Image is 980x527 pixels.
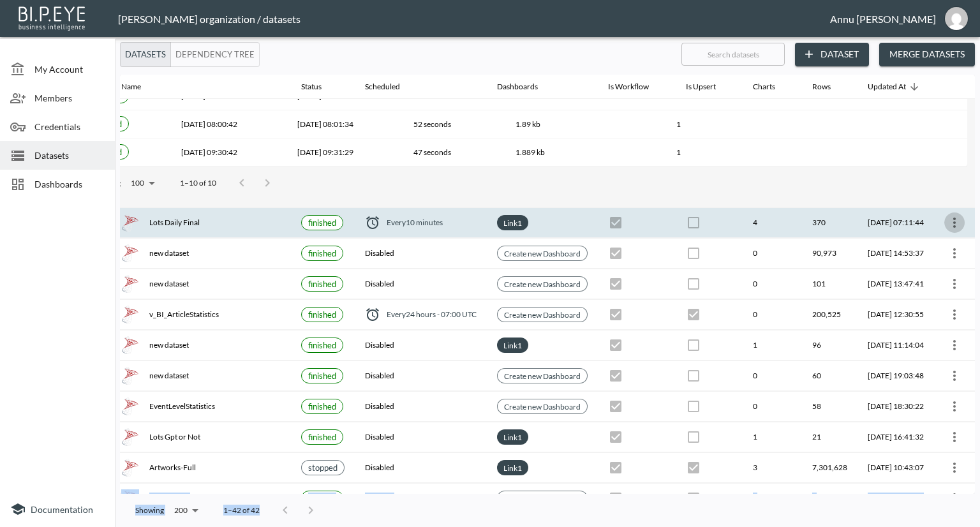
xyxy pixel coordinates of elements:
[944,243,965,263] button: more
[598,453,676,483] th: {"type":{},"key":null,"ref":null,"props":{"disabled":true,"checked":true,"color":"primary","style...
[802,361,857,391] th: 60
[802,453,857,483] th: 7,301,628
[771,110,912,138] th: {"type":"div","key":null,"ref":null,"props":{"style":{"fontSize":12},"children":[]},"_owner":null}
[487,422,598,452] th: {"type":"div","key":null,"ref":null,"props":{"style":{"display":"flex","flexWrap":"wrap","gap":6}...
[31,504,93,515] span: Documentation
[403,110,505,138] th: 52 seconds
[180,177,216,188] p: 1–10 of 10
[291,330,355,360] th: {"type":{},"key":null,"ref":null,"props":{"size":"small","label":{"type":{},"key":null,"ref":null...
[111,453,291,483] th: {"type":"div","key":null,"ref":null,"props":{"style":{"display":"flex","gap":16,"alignItems":"cen...
[743,392,802,422] th: 0
[505,110,582,138] th: 1.89 kb
[301,79,338,94] span: Status
[501,461,524,475] a: Link1
[365,79,417,94] span: Scheduled
[308,432,336,442] span: finished
[34,91,105,105] span: Members
[802,484,857,514] th: 0
[34,63,105,76] span: My Account
[857,330,934,360] th: 2025-08-22, 11:14:04
[945,7,968,30] img: 30a3054078d7a396129f301891e268cf
[121,275,139,293] img: mssql icon
[121,428,281,446] div: Lots Gpt or Not
[802,208,857,238] th: 370
[291,422,355,452] th: {"type":{},"key":null,"ref":null,"props":{"size":"small","label":{"type":{},"key":null,"ref":null...
[676,361,743,391] th: {"type":{},"key":null,"ref":null,"props":{"disabled":true,"checked":false,"color":"primary","styl...
[487,239,598,269] th: {"type":{},"key":null,"ref":null,"props":{"size":"small","clickable":true,"style":{"background":"...
[308,463,338,473] span: stopped
[812,79,831,94] div: Rows
[934,361,975,391] th: {"type":{"isMobxInjector":true,"displayName":"inject-with-userStore-stripeStore-datasetsStore(Obj...
[676,453,743,483] th: {"type":{},"key":null,"ref":null,"props":{"disabled":true,"checked":true,"color":"primary","style...
[291,300,355,330] th: {"type":{},"key":null,"ref":null,"props":{"size":"small","label":{"type":{},"key":null,"ref":null...
[111,300,291,330] th: {"type":"div","key":null,"ref":null,"props":{"style":{"display":"flex","gap":16,"alignItems":"cen...
[857,392,934,422] th: 2025-08-21, 18:30:22
[802,422,857,452] th: 21
[501,277,583,292] a: Create new Dashboard
[934,300,975,330] th: {"type":{"isMobxInjector":true,"displayName":"inject-with-userStore-stripeStore-datasetsStore(Obj...
[501,399,583,414] a: Create new Dashboard
[857,269,934,299] th: 2025-08-22, 13:47:41
[355,392,487,422] th: Disabled
[497,491,588,506] div: Create new Dashboard
[308,248,336,258] span: finished
[598,330,676,360] th: {"type":{},"key":null,"ref":null,"props":{"disabled":true,"checked":true,"color":"primary","style...
[802,330,857,360] th: 96
[743,484,802,514] th: 0
[857,361,934,391] th: 2025-08-21, 19:03:48
[743,239,802,269] th: 0
[857,208,934,238] th: 2025-08-23, 07:11:44
[365,79,400,94] div: Scheduled
[501,369,583,383] a: Create new Dashboard
[223,505,260,516] p: 1–42 of 42
[135,505,164,516] p: Showing
[77,138,171,167] th: {"type":{},"key":null,"ref":null,"props":{"size":"small","label":{"type":{},"key":null,"ref":null...
[743,361,802,391] th: 0
[121,79,158,94] span: Name
[944,274,965,294] button: more
[487,300,598,330] th: {"type":{},"key":null,"ref":null,"props":{"size":"small","clickable":true,"style":{"background":"...
[487,361,598,391] th: {"type":{},"key":null,"ref":null,"props":{"size":"small","clickable":true,"style":{"background":"...
[111,239,291,269] th: {"type":"div","key":null,"ref":null,"props":{"style":{"display":"flex","gap":16,"alignItems":"cen...
[487,269,598,299] th: {"type":{},"key":null,"ref":null,"props":{"size":"small","clickable":true,"style":{"background":"...
[743,269,802,299] th: 0
[355,239,487,269] th: Disabled
[121,214,281,232] div: Lots Daily Final
[287,138,403,167] th: 2025-08-14, 09:31:29
[743,422,802,452] th: 1
[487,484,598,514] th: {"type":{},"key":null,"ref":null,"props":{"size":"small","clickable":true,"style":{"background":"...
[608,79,649,94] div: Is Workflow
[355,330,487,360] th: Disabled
[936,3,977,34] button: annu@mutualart.com
[355,361,487,391] th: Disabled
[944,427,965,447] button: more
[291,269,355,299] th: {"type":{},"key":null,"ref":null,"props":{"size":"small","label":{"type":{},"key":null,"ref":null...
[812,79,847,94] span: Rows
[291,361,355,391] th: {"type":{},"key":null,"ref":null,"props":{"size":"small","label":{"type":{},"key":null,"ref":null...
[598,422,676,452] th: {"type":{},"key":null,"ref":null,"props":{"disabled":true,"checked":true,"color":"primary","style...
[686,79,716,94] div: Is Upsert
[944,488,965,508] button: more
[598,300,676,330] th: {"type":{},"key":null,"ref":null,"props":{"disabled":true,"checked":true,"color":"primary","style...
[355,269,487,299] th: Disabled
[802,300,857,330] th: 200,525
[301,79,322,94] div: Status
[111,422,291,452] th: {"type":"div","key":null,"ref":null,"props":{"style":{"display":"flex","gap":16,"alignItems":"cen...
[879,43,975,66] button: Merge Datasets
[753,79,775,94] div: Charts
[16,3,89,32] img: bipeye-logo
[487,330,598,360] th: {"type":"div","key":null,"ref":null,"props":{"style":{"display":"flex","flexWrap":"wrap","gap":6}...
[934,484,975,514] th: {"type":{"isMobxInjector":true,"displayName":"inject-with-userStore-stripeStore-datasetsStore(Obj...
[121,306,281,323] div: v_BI_ArticleStatistics
[118,13,830,25] div: [PERSON_NAME] organization / datasets
[111,208,291,238] th: {"type":"div","key":null,"ref":null,"props":{"style":{"display":"flex","gap":16,"alignItems":"cen...
[308,340,336,350] span: finished
[676,484,743,514] th: {"type":{},"key":null,"ref":null,"props":{"disabled":true,"checked":false,"color":"primary","styl...
[121,489,281,507] div: new dataset
[868,79,906,94] div: Updated At
[121,244,139,262] img: mssql icon
[944,304,965,325] button: more
[934,422,975,452] th: {"type":{"isMobxInjector":true,"displayName":"inject-with-userStore-stripeStore-datasetsStore(Obj...
[944,396,965,417] button: more
[802,392,857,422] th: 58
